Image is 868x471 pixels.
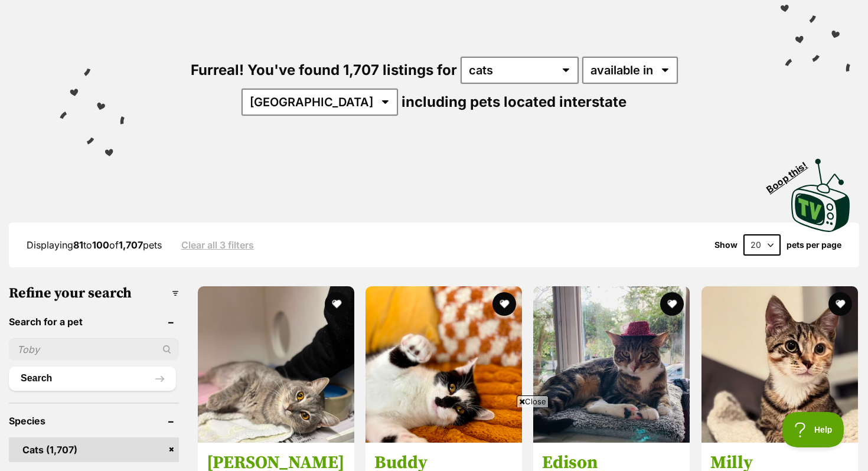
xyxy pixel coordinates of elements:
a: Boop this! [791,148,850,234]
header: Species [9,416,179,426]
strong: 1,707 [119,239,143,251]
strong: 100 [92,239,109,251]
button: favourite [492,292,516,316]
a: Cats (1,707) [9,437,179,462]
iframe: Help Scout Beacon - Open [782,412,844,447]
span: Displaying to of pets [27,239,162,251]
span: Boop this! [765,152,819,195]
button: favourite [828,292,852,316]
button: favourite [661,292,684,316]
span: Furreal! You've found 1,707 listings for [191,61,457,78]
a: Clear all 3 filters [181,240,254,250]
input: Toby [9,338,179,361]
button: Search [9,367,176,390]
button: favourite [325,292,348,316]
h3: Refine your search [9,285,179,302]
img: Milly - Domestic Short Hair (DSH) Cat [701,286,858,443]
span: Show [714,240,738,250]
span: including pets located interstate [402,93,626,110]
img: Edison - Domestic Short Hair (DSH) Cat [533,286,690,443]
img: Billy - Domestic Short Hair (DSH) Cat [198,286,354,443]
img: PetRescue TV logo [791,159,850,232]
label: pets per page [787,240,841,250]
span: Close [517,395,549,407]
strong: 81 [73,239,83,251]
img: Buddy - Domestic Short Hair (DSH) Cat [366,286,522,443]
iframe: Advertisement [148,412,720,465]
header: Search for a pet [9,316,179,327]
